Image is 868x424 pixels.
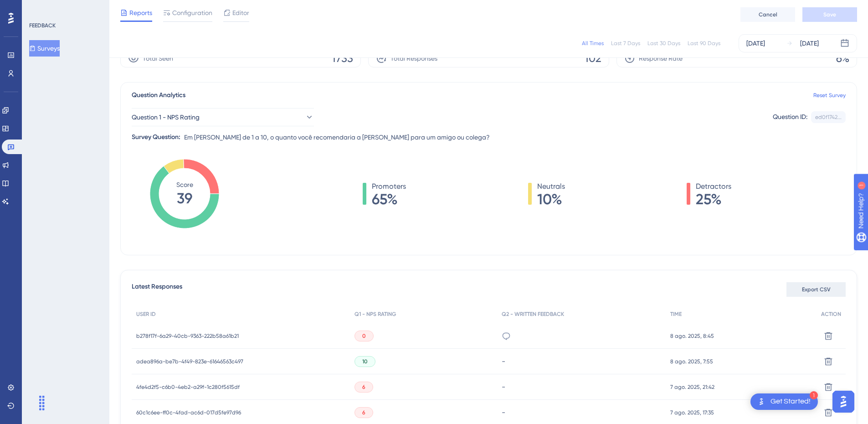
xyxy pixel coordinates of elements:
[836,51,849,66] span: 6%
[582,40,604,47] div: All Times
[810,391,818,399] div: 1
[176,181,193,188] tspan: Score
[29,22,56,29] div: FEEDBACK
[756,396,767,407] img: launcher-image-alternative-text
[759,11,777,18] span: Cancel
[502,383,661,391] div: -
[132,90,185,101] span: Question Analytics
[390,53,437,64] span: Total Responses
[670,332,714,340] span: 8 ago. 2025, 8:45
[136,332,239,340] span: b278f17f-6a29-40cb-9363-222b58a61b21
[136,358,243,365] span: adea896a-be7b-4f49-823e-61646563c497
[362,358,368,365] span: 10
[670,358,713,365] span: 8 ago. 2025, 7:55
[670,310,682,318] span: TIME
[362,332,366,340] span: 0
[362,383,365,391] span: 6
[813,92,846,99] a: Reset Survey
[372,181,406,192] span: Promoters
[502,310,564,318] span: Q2 - WRITTEN FEEDBACK
[639,53,683,64] span: Response Rate
[177,190,192,207] tspan: 39
[63,5,66,12] div: 1
[129,7,152,18] span: Reports
[354,310,396,318] span: Q1 - NPS RATING
[670,383,714,391] span: 7 ago. 2025, 21:42
[823,11,836,18] span: Save
[232,7,249,18] span: Editor
[184,132,490,143] span: Em [PERSON_NAME] de 1 a 10, o quanto você recomendaria a [PERSON_NAME] para um amigo ou colega?
[132,112,200,123] span: Question 1 - NPS Rating
[750,393,818,410] div: Open Get Started! checklist, remaining modules: 1
[800,38,819,49] div: [DATE]
[802,286,831,293] span: Export CSV
[773,111,807,123] div: Question ID:
[770,397,811,407] div: Get Started!
[136,383,240,391] span: 4fe4d2f5-c6b0-4eb2-a29f-1c280f5615df
[143,53,173,64] span: Total Seen
[696,181,731,192] span: Detractors
[537,192,565,207] span: 10%
[502,357,661,366] div: -
[35,389,49,417] div: Arrastar
[585,51,601,66] span: 102
[696,192,731,207] span: 25%
[802,7,857,22] button: Save
[362,409,365,416] span: 6
[21,2,57,13] span: Need Help?
[746,38,765,49] div: [DATE]
[647,40,680,47] div: Last 30 Days
[815,114,842,121] div: ed0f1742...
[502,408,661,417] div: -
[29,40,60,57] button: Surveys
[132,281,182,298] span: Latest Responses
[132,108,314,126] button: Question 1 - NPS Rating
[372,192,406,207] span: 65%
[786,282,846,297] button: Export CSV
[688,40,720,47] div: Last 90 Days
[537,181,565,192] span: Neutrals
[821,310,841,318] span: ACTION
[830,388,857,415] iframe: UserGuiding AI Assistant Launcher
[332,51,353,66] span: 1733
[740,7,795,22] button: Cancel
[132,132,180,143] div: Survey Question:
[670,409,714,416] span: 7 ago. 2025, 17:35
[172,7,212,18] span: Configuration
[611,40,640,47] div: Last 7 Days
[136,409,241,416] span: 60c1c6ee-ff0c-4fad-ac6d-017d5fe97d96
[136,310,156,318] span: USER ID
